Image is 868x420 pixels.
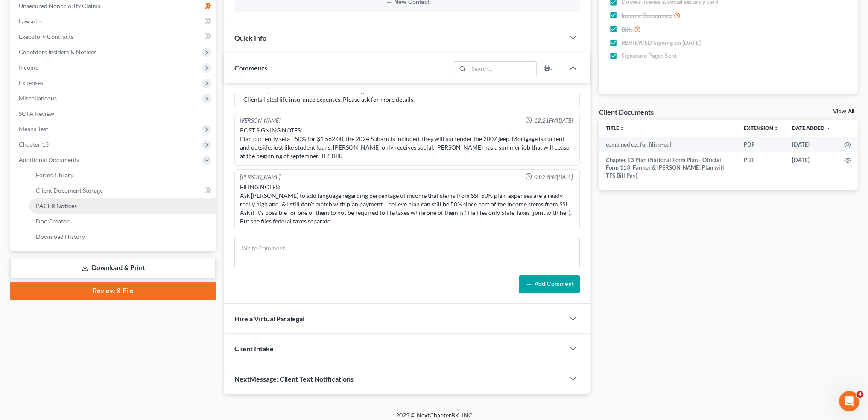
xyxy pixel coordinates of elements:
span: 01:29PM[DATE] [534,173,573,181]
div: [PERSON_NAME] [240,117,281,125]
span: Hire a Virtual Paralegal [234,314,304,323]
i: unfold_more [773,126,778,131]
span: Comments [234,64,267,72]
a: Executory Contracts [12,29,216,44]
a: View All [833,109,854,115]
span: SOFA Review [19,110,54,117]
span: Lawsuits [19,18,42,25]
td: Chapter 13 Plan (National Form Plan - Official Form 113: Farmer & [PERSON_NAME] Plan with TFS Bil... [599,152,737,183]
button: Add Comment [519,275,580,293]
span: Download History [36,233,85,240]
a: Extensionunfold_more [744,125,778,131]
span: Income Documents [621,11,672,20]
span: 4 [856,391,863,398]
span: Codebtors Insiders & Notices [19,48,96,56]
i: unfold_more [619,126,624,131]
a: Download & Print [10,258,216,278]
span: Doc Creator [36,217,69,225]
span: Income [19,64,38,71]
td: PDF [737,152,785,183]
a: Download History [29,229,216,244]
a: Review & File [10,282,216,300]
iframe: Intercom live chat [839,391,859,411]
i: expand_more [825,126,830,131]
a: Forms Library [29,167,216,183]
span: PACER Notices [36,202,77,209]
a: Client Document Storage [29,183,216,198]
span: Forms Library [36,171,73,179]
span: Unsecured Nonpriority Claims [19,2,100,9]
span: 12:21PM[DATE] [534,117,573,125]
div: FILING NOTES: Ask [PERSON_NAME] to add language regarding percentage of income that stems from SS... [240,183,574,226]
span: Expenses [19,79,43,86]
td: PDF [737,137,785,152]
div: POST SIGNING NOTES: Plan currently seta t 50% for $1,562.00, the 2024 Subaru is included, they wi... [240,126,574,160]
span: Executory Contracts [19,33,73,40]
a: Lawsuits [12,14,216,29]
div: [PERSON_NAME] [240,173,281,181]
span: Quick Info [234,34,266,42]
a: SOFA Review [12,106,216,121]
span: Signature Pages Sent [621,51,676,60]
td: combined ccc for filing-pdf [599,137,737,152]
div: Client Documents [599,107,653,116]
span: Bills [621,25,632,34]
span: Client Intake [234,344,274,352]
td: [DATE] [785,137,837,152]
span: NextMessage: Client Text Notifications [234,375,354,383]
span: REVIEWED Signing on [DATE] [621,38,700,47]
a: PACER Notices [29,198,216,214]
span: Client Document Storage [36,187,103,194]
a: Doc Creator [29,214,216,229]
a: Titleunfold_more [605,125,624,131]
span: Additional Documents [19,156,79,163]
td: [DATE] [785,152,837,183]
input: Search... [469,62,537,76]
span: Miscellaneous [19,94,57,102]
span: Means Test [19,125,48,132]
span: Chapter 13 [19,141,49,148]
a: Date Added expand_more [792,125,830,131]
